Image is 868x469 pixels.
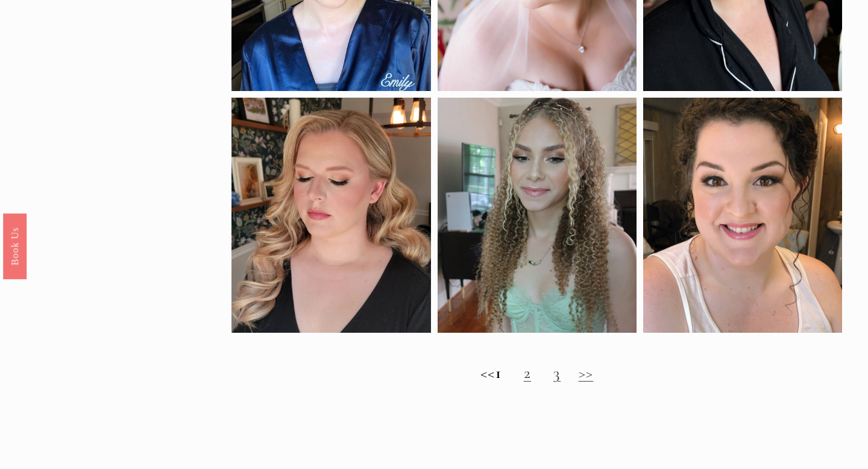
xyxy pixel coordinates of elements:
[579,363,594,383] a: >>
[553,363,561,383] a: 3
[524,363,531,383] a: 2
[495,363,502,383] strong: 1
[231,364,841,383] h2: <<
[3,213,27,279] a: Book Us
